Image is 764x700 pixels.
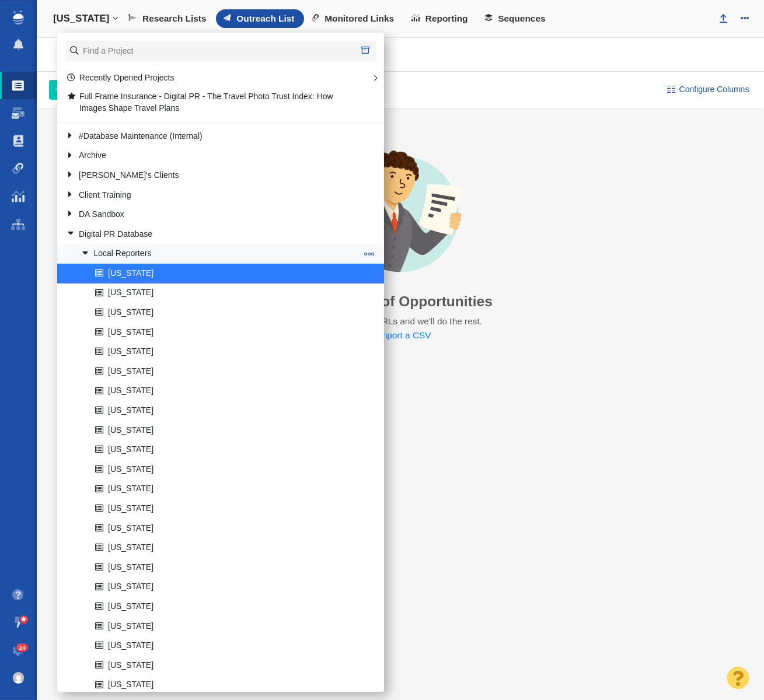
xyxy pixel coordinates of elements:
[67,73,175,82] a: Recently Opened Projects
[304,9,404,28] a: Monitored Links
[236,13,294,24] span: Outreach List
[92,480,360,498] a: [US_STATE]
[404,9,477,28] a: Reporting
[121,9,216,28] a: Research Lists
[318,314,483,343] p: Paste a list of URLs and we'll do the rest. or
[92,284,360,302] a: [US_STATE]
[92,401,360,419] a: [US_STATE]
[92,578,360,596] a: [US_STATE]
[53,13,109,24] h4: [US_STATE]
[92,656,360,674] a: [US_STATE]
[92,519,360,537] a: [US_STATE]
[92,539,360,557] a: [US_STATE]
[308,293,493,310] h3: Add a List of Opportunities
[92,597,360,615] a: [US_STATE]
[92,323,360,341] a: [US_STATE]
[660,80,756,100] button: Configure Columns
[498,13,545,24] span: Sequences
[317,141,484,284] img: avatar-import-list.png
[13,10,23,24] img: buzzstream_logo_iconsimple.png
[63,127,360,145] a: #Database Maintenance (Internal)
[92,421,360,439] a: [US_STATE]
[92,460,360,478] a: [US_STATE]
[64,88,360,117] a: Full Frame Insurance - Digital PR - The Travel Photo Trust Index: How Images Shape Travel Plans
[92,382,360,400] a: [US_STATE]
[92,343,360,361] a: [US_STATE]
[325,13,394,24] span: Monitored Links
[425,13,468,24] span: Reporting
[63,186,360,204] a: Client Training
[63,147,360,165] a: Archive
[92,676,360,694] a: [US_STATE]
[92,617,360,635] a: [US_STATE]
[92,303,360,321] a: [US_STATE]
[92,558,360,576] a: [US_STATE]
[92,637,360,655] a: [US_STATE]
[63,206,360,224] a: DA Sandbox
[92,441,360,459] a: [US_STATE]
[216,9,304,28] a: Outreach List
[477,9,555,28] a: Sequences
[92,499,360,517] a: [US_STATE]
[49,80,125,100] button: Add People
[378,330,431,340] a: import a CSV
[92,264,360,282] a: [US_STATE]
[92,362,360,380] a: [US_STATE]
[65,41,376,61] input: Find a Project
[63,166,360,184] a: [PERSON_NAME]'s Clients
[63,225,360,243] a: Digital PR Database
[49,41,137,68] div: Websites
[142,13,207,24] span: Research Lists
[679,83,749,96] span: Configure Columns
[13,672,25,684] img: f969a929550c49b0f71394cf79ab7d2e
[78,245,360,263] a: Local Reporters
[16,643,29,652] span: 24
